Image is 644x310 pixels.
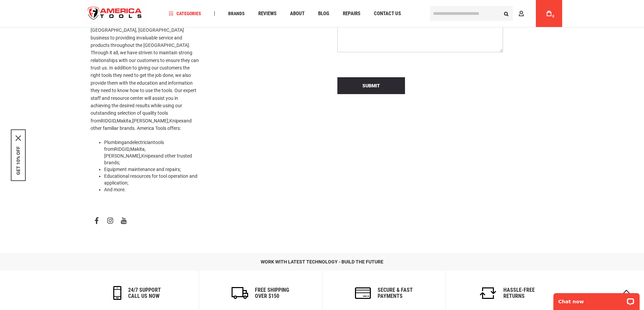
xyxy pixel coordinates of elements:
a: electrician [132,140,153,145]
a: Categories [166,9,204,18]
h6: Free Shipping Over $150 [255,287,289,299]
span: Reviews [258,11,277,16]
h6: Hassle-Free Returns [503,287,535,299]
span: Brands [228,11,245,16]
button: Close [16,135,21,141]
button: GET 10% OFF [16,146,21,175]
h6: secure & fast payments [378,287,413,299]
a: Equipment maintenance and repairs [104,167,180,172]
a: RIDGID [114,146,129,152]
svg: close icon [16,135,21,141]
span: Categories [169,11,201,16]
span: 0 [552,15,554,18]
a: RIDGID [101,118,116,123]
button: Search [500,7,513,20]
a: Blog [315,9,332,18]
a: Repairs [340,9,363,18]
a: Knipex [169,118,184,123]
a: Brands [225,9,248,18]
img: America Tools [82,1,148,26]
a: Makita [117,118,131,123]
li: Educational resources for tool operation and application; [104,173,199,186]
a: About [287,9,308,18]
span: Contact Us [374,11,401,16]
a: [PERSON_NAME] [104,153,140,159]
a: [PERSON_NAME] [132,118,168,123]
h6: 24/7 support call us now [128,287,161,299]
span: Repairs [343,11,360,16]
li: And more. [104,186,199,193]
a: Knipex [141,153,156,159]
span: Submit [362,83,380,88]
a: store logo [82,1,148,26]
a: Contact Us [371,9,404,18]
iframe: LiveChat chat widget [549,289,644,310]
a: Makita [130,146,145,152]
li: ; [104,166,199,173]
a: Reviews [255,9,280,18]
span: Blog [318,11,329,16]
li: and tools from , , , and other trusted brands; [104,139,199,166]
span: About [290,11,305,16]
a: Plumbing [104,140,124,145]
button: Submit [337,77,405,94]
